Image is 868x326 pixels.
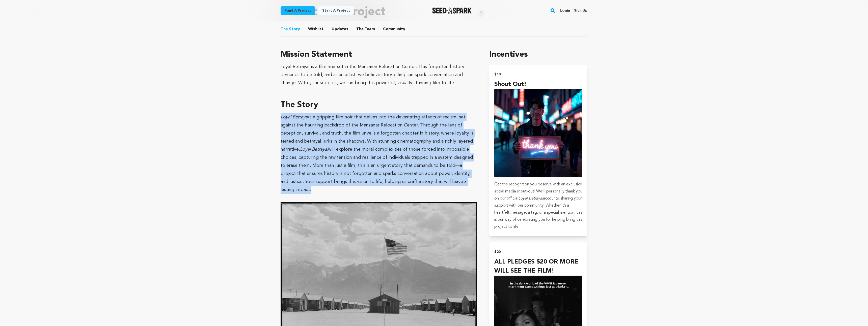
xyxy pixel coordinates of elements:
[332,26,348,32] span: Updates
[574,7,587,15] a: Sign up
[281,113,477,194] p: is a gripping film noir that delves into the devastating effects of racism, set against the haunt...
[281,49,477,61] h3: Mission Statement
[489,65,587,236] button: $10 Shout out! incentive Get the recognition you deserve with an exclusive social media shout-out...
[356,26,364,32] span: The
[494,80,582,89] h4: Shout out!
[494,89,582,177] img: incentive
[432,8,472,14] a: Seed&Spark Homepage
[494,181,582,230] p: Get the recognition you deserve with an exclusive social media shout-out! We’ll personally thank ...
[281,99,477,111] h3: The Story
[281,63,477,87] div: Loyal Betrayal is a film noir set in the Manzanar Relocation Center. This forgotten history deman...
[494,71,582,78] h2: $10
[281,6,315,15] a: Fund a project
[518,197,543,201] em: Loyal Betrayal
[356,26,375,32] span: Team
[432,8,472,14] img: Seed&Spark Logo Dark Mode
[281,115,309,119] em: Loyal Betrayal
[383,26,405,32] span: Community
[489,49,587,61] h1: Incentives
[300,147,328,152] em: Loyal Betrayal
[494,257,582,276] h4: ALL PLEDGES $20 OR MORE WILL SEE THE FILM!
[560,7,570,15] a: Login
[318,6,354,15] a: Start a project
[281,26,288,32] span: The
[308,26,323,32] span: Wishlist
[494,248,582,255] h2: $20
[281,26,300,32] span: Story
